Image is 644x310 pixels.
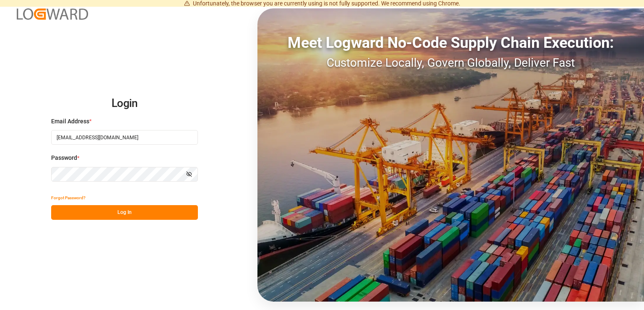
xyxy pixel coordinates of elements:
span: Email Address [51,117,89,126]
div: Customize Locally, Govern Globally, Deliver Fast [257,54,644,72]
h2: Login [51,90,198,117]
button: Forgot Password? [51,190,86,205]
button: Log In [51,205,198,220]
input: Enter your email [51,130,198,145]
span: Password [51,154,77,162]
div: Meet Logward No-Code Supply Chain Execution: [257,31,644,54]
img: Logward_new_orange.png [17,8,88,20]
